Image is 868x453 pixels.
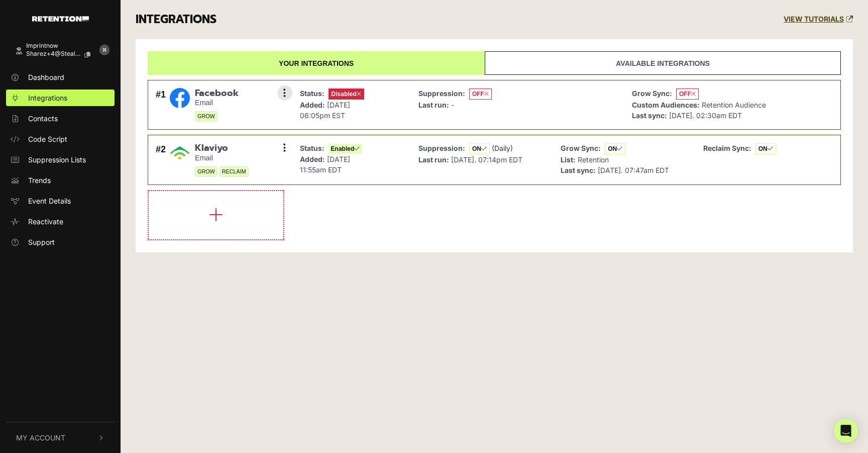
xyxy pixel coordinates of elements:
div: Imprintnow [26,42,98,49]
h3: INTEGRATIONS [136,13,216,27]
a: Trends [6,172,115,189]
a: VIEW TUTORIALS [784,15,853,24]
strong: Added: [300,101,325,109]
span: OFF [469,88,492,100]
span: OFF [676,88,699,100]
span: Reactivate [28,216,63,227]
strong: Status: [300,89,324,98]
a: Available integrations [485,51,841,75]
span: - [451,101,454,109]
span: Code Script [28,134,67,144]
a: Contacts [6,110,115,127]
span: ON [469,143,490,154]
strong: Custom Audiences: [632,101,700,109]
span: (Daily) [492,144,513,152]
span: Support [28,237,55,247]
span: Retention Audience [702,101,766,109]
a: Code Script [6,131,115,147]
span: RECLAIM [220,166,249,177]
a: Event Details [6,193,115,209]
span: My Account [16,432,65,443]
span: Integrations [28,93,67,103]
img: Retention.com [32,16,89,22]
strong: Added: [300,155,325,163]
div: Open Intercom Messenger [834,419,858,443]
strong: Last run: [418,101,449,109]
strong: Grow Sync: [632,89,672,98]
div: #2 [156,143,166,177]
small: Email [195,154,249,162]
span: Disabled [329,88,364,100]
div: #1 [156,88,166,122]
span: Facebook [195,88,239,99]
span: Retention [578,155,609,164]
span: Event Details [28,196,71,206]
a: Dashboard [6,69,115,85]
span: [DATE]. 07:47am EDT [598,166,669,174]
a: Your integrations [148,51,485,75]
strong: Suppression: [418,89,465,98]
span: [DATE]. 02:30am EDT [669,111,742,120]
strong: Grow Sync: [561,144,601,152]
strong: Status: [300,144,324,152]
img: Klaviyo [170,143,190,163]
button: My Account [6,422,115,453]
a: Reactivate [6,213,115,230]
span: [DATE] 06:05pm EST [300,101,350,120]
span: [DATE]. 07:14pm EDT [451,155,522,164]
strong: Last sync: [561,166,596,174]
span: GROW [195,166,218,177]
a: Imprintnow sharez+4@stealthm... [6,38,94,65]
strong: Suppression: [418,144,465,152]
small: Email [195,99,239,107]
span: Suppression Lists [28,154,86,165]
span: sharez+4@stealthm... [26,50,81,57]
span: Trends [28,175,51,186]
a: Support [6,234,115,250]
span: Contacts [28,113,58,124]
strong: List: [561,155,576,164]
strong: Last run: [418,155,449,164]
strong: Reclaim Sync: [703,144,751,152]
span: Enabled [329,144,363,154]
a: Suppression Lists [6,151,115,168]
a: Integrations [6,89,115,106]
span: ON [605,143,625,154]
span: GROW [195,111,218,122]
img: Facebook [170,88,190,108]
strong: Last sync: [632,111,667,120]
span: Dashboard [28,72,64,82]
span: ON [755,143,776,154]
span: Klaviyo [195,143,249,154]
